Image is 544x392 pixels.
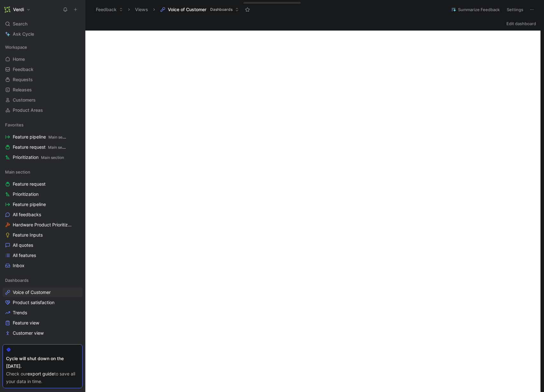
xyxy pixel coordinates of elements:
[13,232,43,238] span: Feature Inputs
[13,20,27,28] span: Search
[504,5,526,14] button: Settings
[48,145,71,150] span: Main section
[13,7,24,12] h1: Verdi
[93,5,126,14] button: Feedback
[13,201,46,208] span: Feature pipeline
[13,242,33,248] span: All quotes
[3,153,82,162] a: PrioritizationMain section
[3,251,82,260] a: All features
[13,289,51,296] span: Voice of Customer
[3,105,82,115] a: Product Areas
[157,5,242,14] button: Voice of CustomerDashboards
[13,191,39,197] span: Prioritization
[13,154,64,161] span: Prioritization
[5,122,24,128] span: Favorites
[3,5,32,14] button: VerdiVerdi
[4,6,11,13] img: Verdi
[3,298,82,307] a: Product satisfaction
[13,87,32,93] span: Releases
[3,42,82,52] div: Workspace
[5,44,27,50] span: Workspace
[13,107,43,113] span: Product Areas
[3,65,82,74] a: Feedback
[3,210,82,219] a: All feedbacks
[13,134,67,140] span: Feature pipeline
[48,135,71,139] span: Main section
[27,371,54,376] a: export guide
[3,95,82,105] a: Customers
[3,142,82,152] a: Feature requestMain section
[13,144,67,151] span: Feature request
[3,189,82,199] a: Prioritization
[3,200,82,209] a: Feature pipeline
[3,230,82,240] a: Feature Inputs
[13,181,46,187] span: Feature request
[504,19,539,28] button: Edit dashboard
[3,75,82,84] a: Requests
[13,222,74,228] span: Hardware Product Prioritization
[5,277,29,283] span: Dashboards
[3,275,82,285] div: Dashboards
[3,288,82,297] a: Voice of Customer
[3,132,82,142] a: Feature pipelineMain section
[13,66,33,73] span: Feedback
[210,6,233,13] span: Dashboards
[13,320,39,326] span: Feature view
[448,5,503,14] button: Summarize Feedback
[3,54,82,64] a: Home
[3,328,82,338] a: Customer view
[13,97,36,103] span: Customers
[3,275,82,338] div: DashboardsVoice of CustomerProduct satisfactionTrendsFeature viewCustomer view
[3,29,82,39] a: Ask Cycle
[168,6,206,13] span: Voice of Customer
[132,5,151,14] button: Views
[3,120,82,130] div: Favorites
[3,240,82,250] a: All quotes
[13,299,54,306] span: Product satisfaction
[3,85,82,95] a: Releases
[6,355,79,370] div: Cycle will shut down on the [DATE].
[13,211,41,218] span: All feedbacks
[5,169,30,175] span: Main section
[13,310,27,316] span: Trends
[3,261,82,270] a: Inbox
[3,179,82,189] a: Feature request
[13,330,44,336] span: Customer view
[6,370,79,385] div: Check our to save all your data in time.
[3,167,82,177] div: Main section
[13,252,36,259] span: All features
[13,30,34,38] span: Ask Cycle
[3,318,82,328] a: Feature view
[41,155,64,160] span: Main section
[13,262,25,269] span: Inbox
[3,19,82,29] div: Search
[3,167,82,270] div: Main sectionFeature requestPrioritizationFeature pipelineAll feedbacksHardware Product Prioritiza...
[13,76,33,83] span: Requests
[13,56,25,62] span: Home
[3,220,82,230] a: Hardware Product Prioritization
[3,308,82,317] a: Trends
